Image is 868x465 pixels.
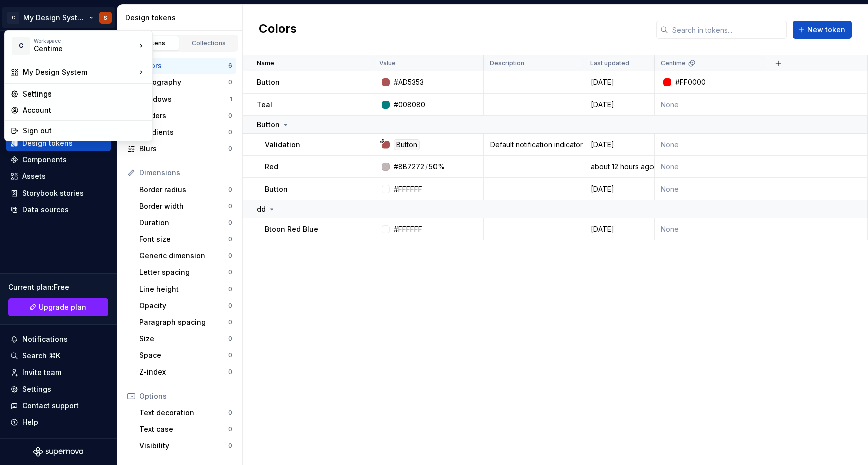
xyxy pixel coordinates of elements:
div: Account [23,105,146,115]
div: C [12,37,30,55]
div: My Design System [23,67,136,77]
div: Settings [23,89,146,99]
div: Sign out [23,126,146,136]
div: Centime [34,44,119,54]
div: Workspace [34,38,136,44]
